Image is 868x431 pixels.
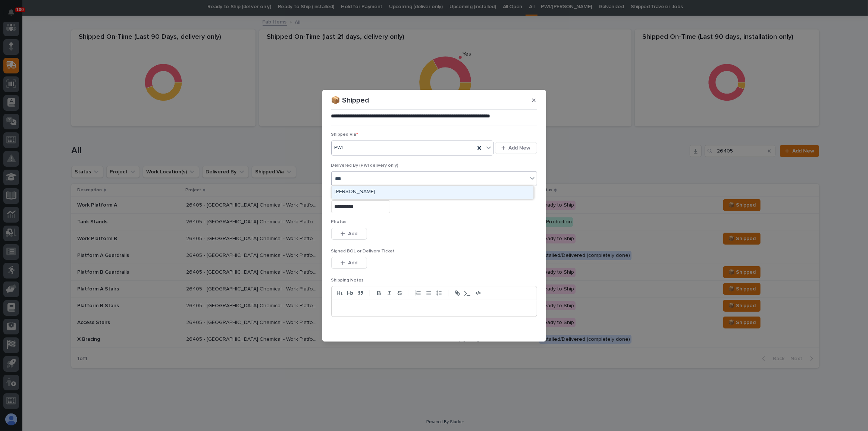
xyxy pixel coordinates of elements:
button: Add [331,228,367,240]
button: Add [331,257,367,269]
span: Add [348,259,357,266]
span: Shipped Via [331,132,358,137]
span: Signed BOL or Delivery Ticket [331,249,395,254]
div: Jeremy Whetstone [332,186,533,199]
span: Delivered By (PWI delivery only) [331,163,399,168]
span: Add New [509,145,531,151]
span: Add [348,230,357,237]
p: 📦 Shipped [331,96,370,105]
span: Shipping Notes [331,278,364,283]
span: PWI [335,144,343,152]
span: Photos [331,220,347,224]
button: Add New [495,142,537,154]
